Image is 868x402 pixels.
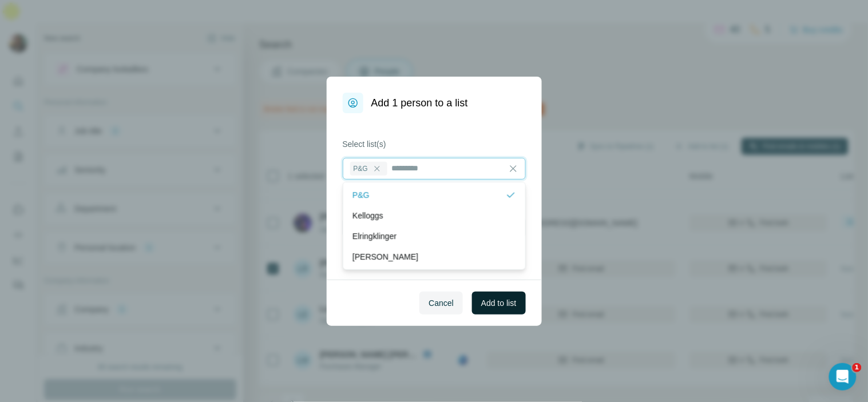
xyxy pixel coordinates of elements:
iframe: Intercom live chat [829,363,857,391]
div: P&G [350,162,387,176]
button: Cancel [419,292,463,315]
p: Kelloggs [352,210,383,221]
span: Cancel [429,297,454,309]
p: Elringklinger [352,230,397,242]
p: [PERSON_NAME] [352,251,418,262]
p: P&G [352,189,370,201]
span: 1 [853,363,862,372]
h1: Add 1 person to a list [371,95,468,111]
button: Add to list [472,292,525,315]
span: Add to list [481,297,516,309]
label: Select list(s) [343,138,526,150]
